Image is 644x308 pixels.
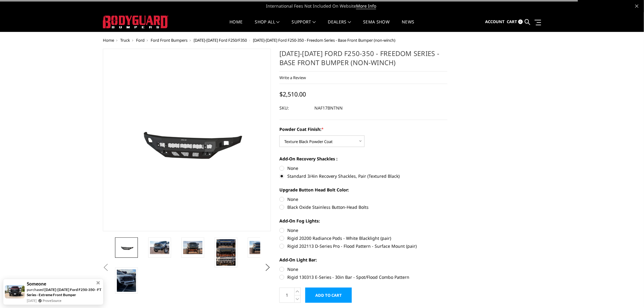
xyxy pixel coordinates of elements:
a: Write a Review [279,75,306,80]
label: Add-On Fog Lights: [279,218,447,224]
span: Account [485,19,505,24]
img: 2017-2022 Ford F250-350 - Freedom Series - Base Front Bumper (non-winch) [150,241,169,254]
span: $2,510.00 [279,90,306,98]
img: 2017-2022 Ford F250-350 - Freedom Series - Base Front Bumper (non-winch) [117,269,136,292]
label: Rigid 202113 D-Series Pro - Flood Pattern - Surface Mount (pair) [279,243,447,249]
label: Black Oxide Stainless Button-Head Bolts [279,204,447,210]
a: [DATE]-[DATE] Ford F250/F350 [194,37,247,43]
span: 0 [518,19,523,24]
a: Dealers [328,20,351,32]
label: None [279,227,447,233]
a: More Info [356,3,376,9]
a: shop all [255,20,280,32]
span: Cart [507,19,517,24]
iframe: Chat Widget [614,279,644,308]
a: Ford [136,37,145,43]
label: Upgrade Button Head Bolt Color: [279,187,447,193]
a: Account [485,14,505,30]
a: Home [103,37,114,43]
img: Multiple lighting options [216,239,236,266]
label: Powder Coat Finish: [279,126,447,132]
h1: [DATE]-[DATE] Ford F250-350 - Freedom Series - Base Front Bumper (non-winch) [279,49,447,72]
a: Ford Front Bumpers [151,37,187,43]
a: Truck [120,37,130,43]
a: 2017-2022 Ford F250-350 - Freedom Series - Base Front Bumper (non-winch) [103,49,271,231]
label: None [279,266,447,272]
dd: NAF17BNTNN [314,103,343,114]
dt: SKU: [279,103,310,114]
label: Rigid 20200 Radiance Pods - White Blacklight (pair) [279,235,447,241]
label: Add-On Light Bar: [279,257,447,263]
span: [DATE]-[DATE] Ford F250-350 - Freedom Series - Base Front Bumper (non-winch) [253,37,395,43]
img: 2017-2022 Ford F250-350 - Freedom Series - Base Front Bumper (non-winch) [183,241,202,254]
input: Add to Cart [305,288,352,303]
label: Rigid 130313 E-Series - 30in Bar - Spot/Flood Combo Pattern [279,274,447,280]
span: [DATE] [27,298,37,303]
label: Add-On Recovery Shackles : [279,156,447,162]
a: SEMA Show [363,20,390,32]
img: 2017-2022 Ford F250-350 - Freedom Series - Base Front Bumper (non-winch) [117,243,136,252]
button: Previous [101,263,110,272]
a: News [402,20,414,32]
a: Support [292,20,316,32]
a: Home [229,20,243,32]
label: Standard 3/4in Recovery Shackles, Pair (Textured Black) [279,173,447,179]
span: Someone [27,281,46,286]
span: purchased [27,287,44,292]
a: ProveSource [43,298,61,303]
label: None [279,196,447,202]
img: BODYGUARD BUMPERS [103,16,168,28]
a: [DATE]-[DATE] Ford F250-350 - FT Series - Extreme Front Bumper [27,287,101,297]
label: None [279,165,447,171]
a: Cart 0 [507,14,523,30]
button: Next [263,263,272,272]
img: 2017-2022 Ford F250-350 - Freedom Series - Base Front Bumper (non-winch) [250,241,269,254]
img: provesource social proof notification image [5,285,25,298]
